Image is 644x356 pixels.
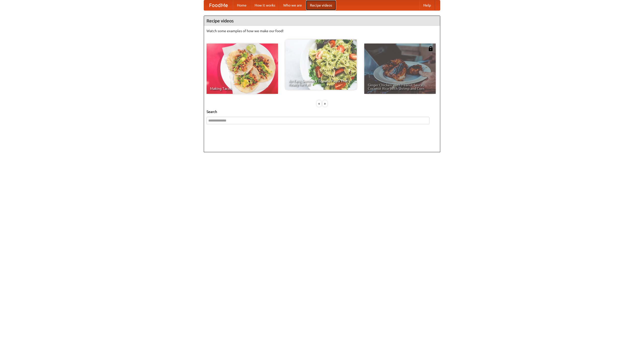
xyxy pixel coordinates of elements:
a: Recipe videos [306,0,336,10]
a: How it works [251,0,279,10]
div: » [323,100,327,107]
a: FoodMe [204,0,233,10]
h4: Recipe videos [204,16,440,26]
span: An Easy, Summery Tomato Pasta That's Ready for Fall [289,79,353,86]
a: Help [419,0,435,10]
a: Making Tacos [207,44,278,94]
span: Making Tacos [210,87,274,90]
div: « [317,100,321,107]
a: An Easy, Summery Tomato Pasta That's Ready for Fall [285,39,357,90]
h5: Search [207,109,437,114]
img: 483408.png [428,46,433,51]
a: Who we are [279,0,306,10]
p: Watch some examples of how we make our food! [207,28,437,33]
a: Home [233,0,251,10]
